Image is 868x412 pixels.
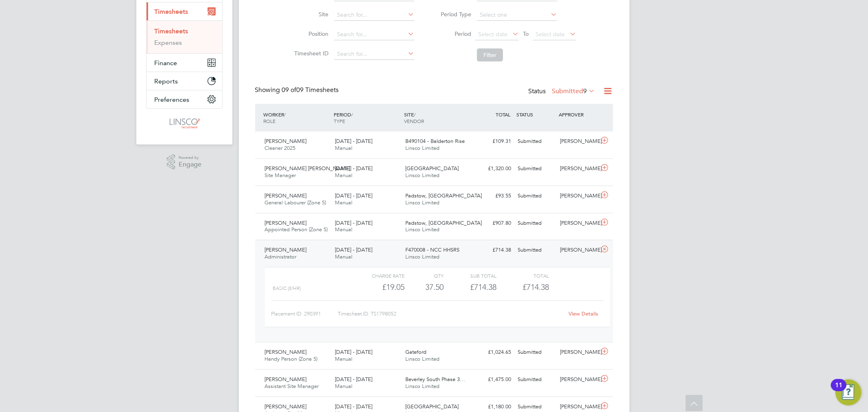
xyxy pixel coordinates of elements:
a: Go to home page [146,117,223,130]
div: [PERSON_NAME] [557,243,599,257]
button: Reports [146,72,222,90]
div: APPROVER [557,107,599,122]
a: View Details [568,310,598,317]
span: Basic (£/HR) [273,285,301,291]
button: Finance [146,54,222,72]
span: 9 [584,87,587,95]
div: 11 [835,385,842,396]
span: [DATE] - [DATE] [335,138,372,145]
div: £714.38 [444,281,496,294]
span: Linsco Limited [405,145,439,151]
span: Linsco Limited [405,383,439,390]
span: Appointed Person (Zone 5) [265,226,328,233]
span: [DATE] - [DATE] [335,403,372,410]
div: [PERSON_NAME] [557,189,599,203]
span: Finance [155,59,177,67]
div: Submitted [515,217,557,230]
div: [PERSON_NAME] [557,373,599,386]
span: Manual [335,355,352,362]
span: Administrator [265,253,297,260]
span: Preferences [155,96,190,103]
span: Select date [536,31,565,38]
img: linsco-logo-retina.png [167,117,201,130]
div: Sub Total [444,271,496,281]
span: Linsco Limited [405,226,439,233]
div: Charge rate [352,271,404,281]
div: [PERSON_NAME] [557,162,599,175]
span: [DATE] - [DATE] [335,348,372,355]
button: Filter [477,48,503,61]
span: Reports [155,77,178,85]
div: Submitted [515,243,557,257]
span: [GEOGRAPHIC_DATA] [405,403,459,410]
span: ROLE [264,118,276,124]
span: / [351,111,353,118]
span: / [284,111,286,118]
input: Search for... [334,48,414,60]
span: [DATE] - [DATE] [335,219,372,226]
a: Powered byEngage [167,154,201,170]
button: Timesheets [146,2,222,20]
div: Timesheet ID: TS1798052 [338,307,564,320]
label: Submitted [552,87,595,95]
span: Site Manager [265,172,296,179]
span: F470008 - NCC HHSRS [405,246,459,253]
span: [DATE] - [DATE] [335,376,372,383]
span: [PERSON_NAME] [265,192,307,199]
input: Search for... [334,9,414,21]
div: Status [529,86,597,97]
div: Submitted [515,162,557,175]
span: B490104 - Balderton Rise [405,138,465,145]
span: Timesheets [155,8,188,15]
span: Manual [335,226,352,233]
span: Handy Person (Zone 5) [265,355,318,362]
span: Manual [335,253,352,260]
span: Linsco Limited [405,253,439,260]
label: Position [292,30,328,37]
span: To [520,28,531,39]
span: [DATE] - [DATE] [335,165,372,172]
div: Showing [255,86,341,94]
div: £714.38 [472,243,515,257]
div: [PERSON_NAME] [557,135,599,148]
div: STATUS [515,107,557,122]
div: Total [496,271,549,281]
div: 37.50 [404,281,444,294]
span: Padstow, [GEOGRAPHIC_DATA] [405,192,482,199]
div: Submitted [515,189,557,203]
span: [PERSON_NAME] [PERSON_NAME] [265,165,350,172]
span: / [414,111,415,118]
span: [PERSON_NAME] [265,219,307,226]
span: VENDOR [404,118,424,124]
div: £907.80 [472,217,515,230]
span: [PERSON_NAME] [265,138,307,145]
a: Timesheets [155,27,188,35]
span: Padstow, [GEOGRAPHIC_DATA] [405,219,482,226]
div: Timesheets [146,20,222,53]
div: £19.05 [352,281,404,294]
div: QTY [404,271,444,281]
span: 09 of [282,86,297,94]
div: £1,475.00 [472,373,515,386]
button: Preferences [146,90,222,108]
span: Engage [179,161,201,168]
span: £714.38 [523,282,549,292]
span: [DATE] - [DATE] [335,246,372,253]
span: [DATE] - [DATE] [335,192,372,199]
span: Manual [335,199,352,206]
div: [PERSON_NAME] [557,346,599,359]
label: Period Type [435,11,471,18]
div: £1,320.00 [472,162,515,175]
span: Linsco Limited [405,172,439,179]
span: Assistant Site Manager [265,383,319,390]
div: Submitted [515,346,557,359]
span: Gateford [405,348,426,355]
div: Placement ID: 290391 [271,307,338,320]
div: SITE [402,107,472,128]
span: Select date [478,31,507,38]
div: Submitted [515,135,557,148]
input: Search for... [334,29,414,40]
div: £1,024.65 [472,346,515,359]
label: Site [292,11,328,18]
span: TYPE [334,118,345,124]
